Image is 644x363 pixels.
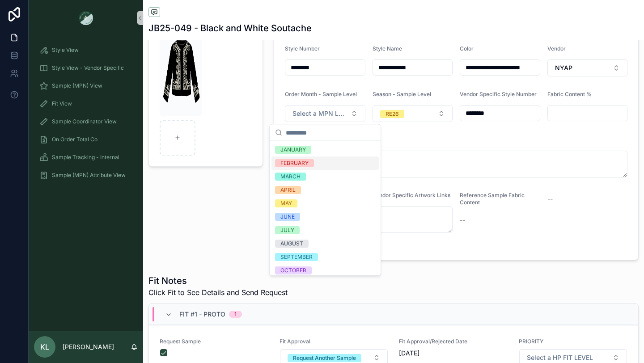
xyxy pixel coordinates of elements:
img: Screenshot-2025-08-21-at-12.42.58-PM.png [160,30,202,116]
span: Fit Approval/Rejected Date [399,338,508,345]
div: JANUARY [280,146,306,154]
span: Style View [52,46,79,54]
button: Select Button [547,59,628,76]
span: Vendor Specific Artwork Links [373,192,450,198]
a: Style View [34,42,138,58]
div: JULY [280,226,294,234]
div: scrollable content [29,36,143,195]
span: Sample (MPN) View [52,82,102,89]
span: Sample (MPN) Attribute View [52,172,126,179]
span: Vendor Specific Style Number [460,91,537,97]
span: KL [40,342,49,352]
span: Vendor [547,45,566,52]
div: Request Another Sample [293,354,356,362]
div: APRIL [280,186,296,194]
h1: Fit Notes [148,274,288,287]
span: Order Month - Sample Level [285,91,357,97]
span: On Order Total Co [52,136,97,143]
span: Style Name [373,45,402,52]
div: FEBRUARY [280,159,309,167]
div: RE26 [386,110,399,118]
a: Sample Coordinator View [34,114,138,130]
a: Sample Tracking - Internal [34,149,138,165]
span: PRIORITY [519,338,628,345]
p: [PERSON_NAME] [63,342,114,351]
span: Click Fit to See Details and Send Request [148,287,288,298]
a: Sample (MPN) View [34,78,138,94]
span: Fit Approval [280,338,389,345]
div: SEPTEMBER [280,253,313,261]
a: On Order Total Co [34,131,138,148]
span: [DATE] [399,349,508,358]
img: App logo [79,11,93,25]
div: Suggestions [270,141,381,275]
span: Style View - Vendor Specific [52,64,124,72]
a: Style View - Vendor Specific [34,60,138,76]
div: OCTOBER [280,266,306,274]
span: Reference Sample Fabric Content [460,192,525,206]
span: Select a HP FIT LEVEL [527,353,593,362]
span: Sample Tracking - Internal [52,154,119,161]
span: Style Number [285,45,320,52]
span: Fabric Content % [547,91,592,97]
span: Request Sample [160,338,269,345]
a: Sample (MPN) Attribute View [34,167,138,183]
button: Select Button [285,105,365,122]
div: 1 [234,311,237,318]
h1: JB25-049 - Black and White Soutache [148,22,312,34]
span: Fit View [52,100,72,107]
span: -- [460,216,465,225]
div: MAY [280,199,292,207]
span: Color [460,45,474,52]
span: Select a MPN LEVEL ORDER MONTH [292,109,347,118]
div: AUGUST [280,240,303,248]
div: JUNE [280,213,295,221]
span: Fit #1 - Proto [179,310,225,319]
div: MARCH [280,173,301,181]
span: -- [547,194,553,203]
a: Fit View [34,96,138,112]
button: Select Button [373,105,453,122]
span: NYAP [555,63,572,72]
span: Season - Sample Level [373,91,431,97]
span: Sample Coordinator View [52,118,117,125]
